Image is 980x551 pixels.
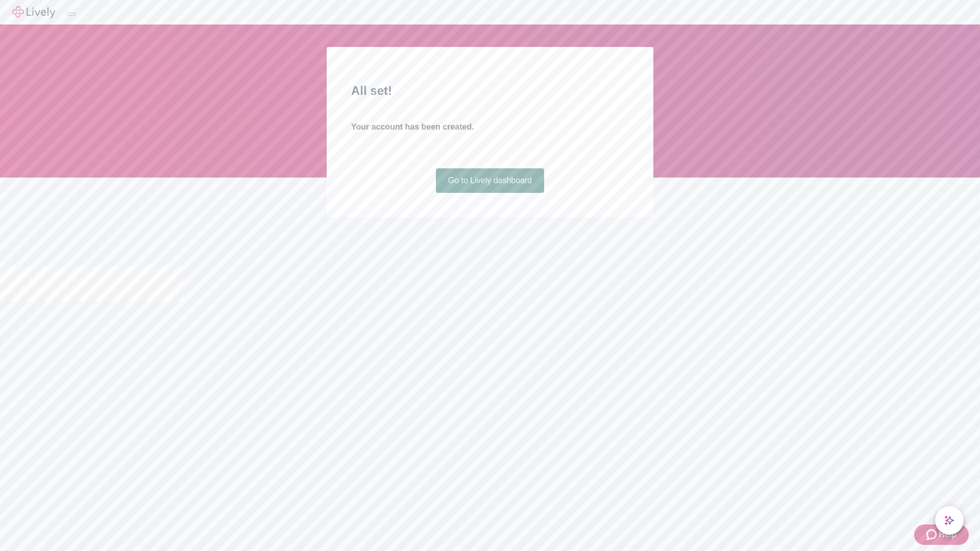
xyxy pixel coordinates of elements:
[935,506,964,535] button: chat
[351,121,629,133] h4: Your account has been created.
[914,524,969,545] button: Zendesk support iconHelp
[926,529,939,541] svg: Zendesk support icon
[12,6,55,18] img: Lively
[939,529,957,541] span: Help
[351,82,629,100] h2: All set!
[944,515,954,525] svg: Lively AI Assistant
[67,13,76,16] button: Log out
[436,168,545,193] a: Go to Lively dashboard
